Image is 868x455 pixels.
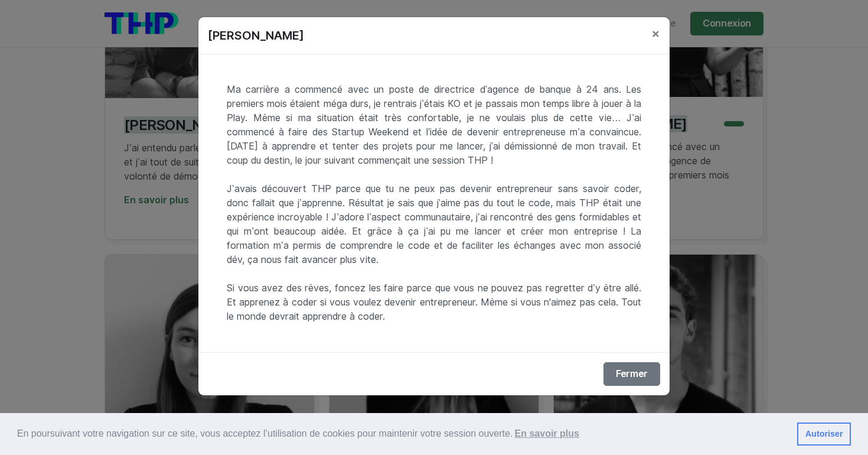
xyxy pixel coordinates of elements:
button: Fermer [603,362,660,386]
span: × [651,25,660,42]
a: dismiss cookie message [797,422,851,446]
span: En poursuivant votre navigation sur ce site, vous acceptez l’utilisation de cookies pour mainteni... [17,425,788,443]
button: Close [642,17,670,50]
p: [PERSON_NAME] [208,27,304,44]
div: Ma carrière a commencé avec un poste de directrice d’agence de banque à 24 ans. Les premiers mois... [198,54,670,352]
a: learn more about cookies [513,425,581,443]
